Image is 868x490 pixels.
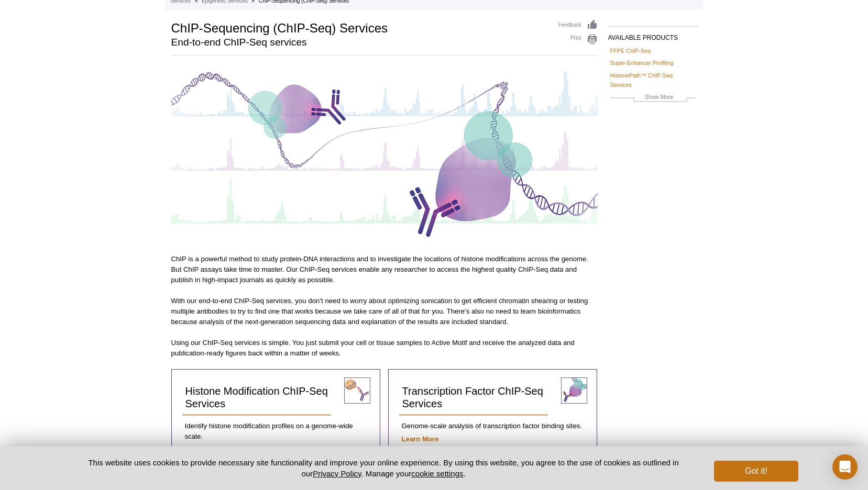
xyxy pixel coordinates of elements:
[402,435,439,443] a: Learn More
[70,457,697,479] p: This website uses cookies to provide necessary site functionality and improve your online experie...
[399,380,548,416] a: Transcription Factor ChIP-Seq Services
[610,58,674,68] a: Super-Enhancer Profiling
[182,380,332,416] a: Histone Modification ChIP-Seq Services
[344,377,370,404] img: histone modification ChIP-Seq
[832,454,858,480] div: Open Intercom Messenger
[399,421,586,431] p: Genome-scale analysis of transcription factor binding sites.
[610,92,695,104] a: Show More
[182,421,369,442] p: Identify histone modification profiles on a genome-wide scale.
[610,71,695,90] a: HistonePath™ ChIP-Seq Services
[610,46,651,55] a: FFPE ChIP-Seq
[608,26,697,44] h2: AVAILABLE PRODUCTS
[561,377,587,404] img: transcription factor ChIP-Seq
[171,19,548,35] h1: ChIP-Sequencing (ChIP-Seq) Services
[558,34,598,45] a: Print
[558,19,598,31] a: Feedback
[171,254,598,285] p: ChIP is a powerful method to study protein-DNA interactions and to investigate the locations of h...
[171,338,598,359] p: Using our ChIP-Seq services is simple. You just submit your cell or tissue samples to Active Moti...
[171,66,598,240] img: ChIP-Seq Services
[171,296,598,327] p: With our end-to-end ChIP-Seq services, you don’t need to worry about optimizing sonication to get...
[313,469,361,478] a: Privacy Policy
[402,385,543,409] span: Transcription Factor ChIP-Seq Services
[171,38,548,47] h2: End-to-end ChIP-Seq services
[714,461,798,482] button: Got it!
[185,385,328,409] span: Histone Modification ChIP-Seq Services
[185,446,222,453] a: Learn More
[411,469,463,478] button: cookie settings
